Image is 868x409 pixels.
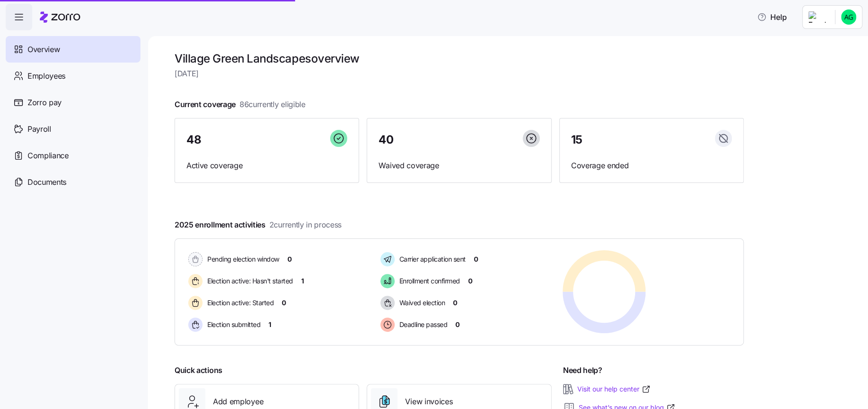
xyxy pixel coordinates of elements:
span: Add employee [213,396,263,408]
span: Current coverage [175,99,305,110]
span: 2 currently in process [269,219,342,231]
img: d553475d8374689f22e54354502039c2 [841,9,856,25]
span: Coverage ended [571,160,732,172]
span: Deadline passed [397,320,448,329]
span: [DATE] [175,68,744,80]
a: Zorro pay [6,89,140,116]
span: 15 [571,134,582,145]
span: Waived election [397,298,445,308]
a: Payroll [6,116,140,142]
span: Need help? [563,364,602,376]
span: 0 [453,298,457,308]
span: 0 [455,320,460,329]
span: 1 [268,320,271,329]
span: Zorro pay [28,97,62,109]
span: 40 [379,134,393,145]
span: 1 [301,276,304,286]
a: Compliance [6,142,140,169]
span: Election active: Started [204,298,274,308]
a: Overview [6,36,140,63]
span: Waived coverage [379,160,539,172]
a: Documents [6,169,140,195]
span: Election submitted [204,320,260,329]
span: Pending election window [204,254,279,264]
span: Overview [28,44,60,55]
a: Employees [6,63,140,89]
span: 0 [468,276,472,286]
span: Carrier application sent [397,254,466,264]
span: 0 [287,254,292,264]
span: 86 currently eligible [240,99,305,110]
h1: Village Green Landscapes overview [175,51,744,66]
span: Active coverage [186,160,347,172]
img: Employer logo [808,11,827,23]
span: Election active: Hasn't started [204,276,293,286]
span: Documents [28,176,66,188]
span: Compliance [28,150,69,162]
span: Payroll [28,123,51,135]
span: Enrollment confirmed [397,276,460,286]
a: Visit our help center [577,384,651,394]
span: Quick actions [175,364,222,376]
span: Employees [28,70,65,82]
span: 48 [186,134,201,145]
button: Help [749,8,794,27]
span: Help [757,11,787,23]
span: 0 [474,254,478,264]
span: 0 [282,298,286,308]
span: View invoices [405,396,452,408]
span: 2025 enrollment activities [175,219,342,231]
